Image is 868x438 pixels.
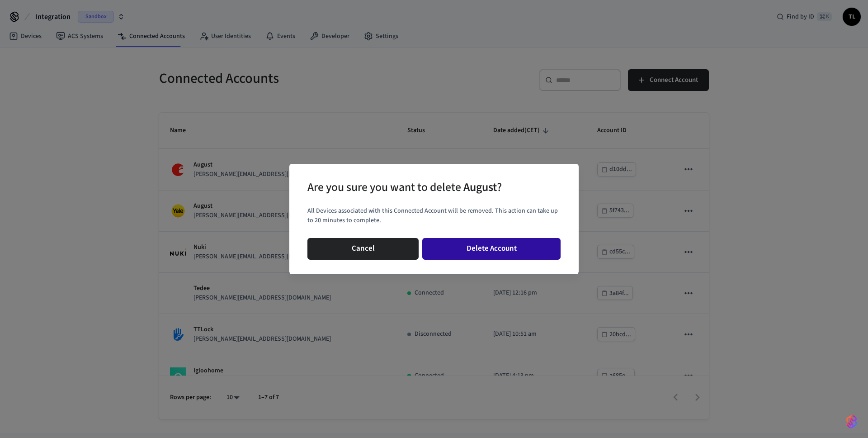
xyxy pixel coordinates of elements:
[463,179,497,195] span: August
[422,238,561,260] button: Delete Account
[846,414,857,429] img: SeamLogoGradient.69752ec5.svg
[307,206,561,225] p: All Devices associated with this Connected Account will be removed. This action can take up to 20...
[307,178,502,197] div: Are you sure you want to delete ?
[307,238,419,260] button: Cancel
